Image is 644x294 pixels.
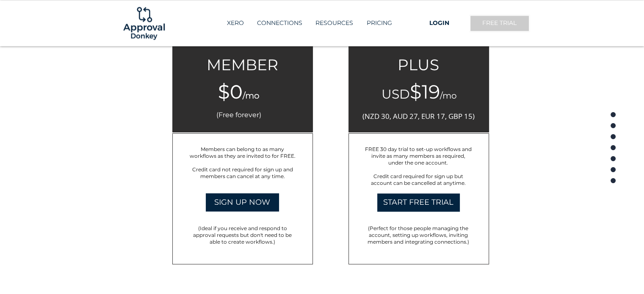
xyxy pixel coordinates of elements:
[311,16,357,30] p: RESOURCES
[214,197,270,208] span: SIGN UP NOW
[362,16,396,30] p: PRICING
[371,173,466,186] span: Credit card required for sign up but account can be cancelled at anytime.
[470,15,530,32] a: FREE TRIAL
[192,166,293,179] span: Credit card not required for sign up and members can cancel at any time.
[381,86,410,102] span: USD
[309,16,359,30] div: RESOURCES
[377,193,460,212] a: START FREE TRIAL
[482,19,517,27] span: FREE TRIAL
[243,91,260,101] span: /mo
[429,19,449,27] span: LOGIN
[362,111,475,121] span: (NZD 30, AUD 27, EUR 17, GBP 15)
[210,16,409,30] nav: Site
[607,109,619,185] nav: Page
[365,146,472,166] span: FREE 30 day trial to set-up workflows and invite as many members as required, under the one account.
[207,55,278,74] span: MEMBER
[383,197,453,208] span: START FREE TRIAL
[359,16,398,30] a: PRICING
[220,16,250,30] a: XERO
[250,16,309,30] a: CONNECTIONS
[121,0,167,46] img: Logo-01.png
[178,139,297,149] h6: Includes:
[193,225,292,245] span: (Ideal if you receive and respond to approval requests but don't need to be able to create workfl...
[440,91,457,101] span: /mo
[190,146,296,159] span: Members can belong to as many workflows as they are invited to for FREE.
[223,16,248,30] p: XERO
[253,16,307,30] p: CONNECTIONS
[206,193,279,212] a: SIGN UP NOW
[398,55,439,74] span: PLUS
[409,15,470,32] a: LOGIN
[368,225,469,245] span: (Perfect for those people managing the account, setting up workflows, inviting members and integr...
[218,80,243,103] span: $0
[410,80,440,103] span: $19
[216,111,261,119] span: (Free forever)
